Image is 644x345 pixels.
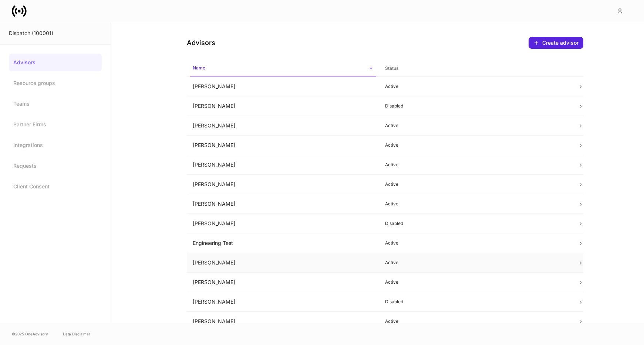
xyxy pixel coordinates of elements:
[385,162,566,168] p: Active
[12,331,48,337] span: © 2025 OneAdvisory
[187,253,380,273] td: [PERSON_NAME]
[385,103,566,109] p: Disabled
[529,37,583,49] button: Create advisor
[187,96,380,116] td: [PERSON_NAME]
[190,61,377,76] span: Name
[385,279,566,285] p: Active
[187,312,380,331] td: [PERSON_NAME]
[533,40,579,46] div: Create advisor
[385,260,566,266] p: Active
[187,116,380,136] td: [PERSON_NAME]
[187,292,380,312] td: [PERSON_NAME]
[385,221,566,226] p: Disabled
[385,83,566,89] p: Active
[385,181,566,187] p: Active
[382,61,569,76] span: Status
[187,175,380,194] td: [PERSON_NAME]
[187,77,380,96] td: [PERSON_NAME]
[187,233,380,253] td: Engineering Test
[9,54,102,71] a: Advisors
[187,38,215,47] h4: Advisors
[385,65,398,72] h6: Status
[9,30,102,37] div: Dispatch (100001)
[385,142,566,148] p: Active
[193,64,205,71] h6: Name
[385,318,566,324] p: Active
[187,273,380,292] td: [PERSON_NAME]
[385,240,566,246] p: Active
[187,194,380,214] td: [PERSON_NAME]
[9,95,102,113] a: Teams
[9,136,102,154] a: Integrations
[187,155,380,175] td: [PERSON_NAME]
[187,136,380,155] td: [PERSON_NAME]
[9,178,102,195] a: Client Consent
[63,331,90,337] a: Data Disclaimer
[9,116,102,133] a: Partner Firms
[187,214,380,233] td: [PERSON_NAME]
[9,74,102,92] a: Resource groups
[9,157,102,175] a: Requests
[385,123,566,129] p: Active
[385,299,566,305] p: Disabled
[385,201,566,207] p: Active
